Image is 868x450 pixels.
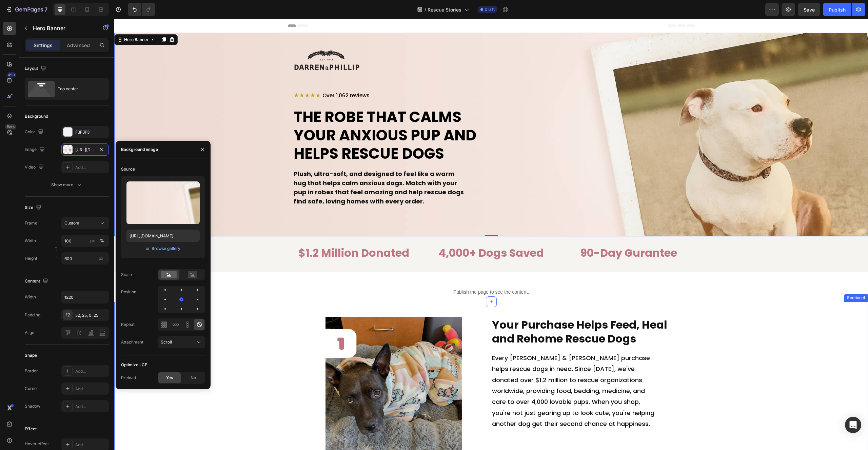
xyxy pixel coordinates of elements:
[25,220,37,226] label: Frame
[8,18,36,24] div: Hero Banner
[25,64,47,73] div: Layout
[25,255,37,261] label: Height
[158,336,205,348] button: Scroll
[25,294,36,300] div: Width
[208,73,255,80] span: Over 1,062 reviews
[25,238,36,244] label: Width
[25,330,34,336] div: Align
[44,5,47,14] p: 7
[151,245,181,252] button: Browse gallery
[67,42,90,49] p: Advanced
[75,312,107,318] div: 52, 25, 0, 25
[25,179,109,191] button: Show more
[58,81,99,97] div: Top center
[798,3,820,16] button: Save
[51,181,83,188] div: Show more
[128,3,155,16] div: Undo/Redo
[448,226,580,242] h2: 90-Day Gurantee
[75,164,107,171] div: Add...
[121,375,136,381] div: Preload
[121,321,135,328] div: Repeat
[25,145,46,154] div: Image
[179,87,362,145] span: The Robe That Calms Your ANXIOUS Pup and Helps Rescue Dogs
[90,238,95,244] div: px
[845,417,861,433] div: Open Intercom Messenger
[731,276,752,282] div: Section 4
[25,368,38,374] div: Border
[5,124,16,130] div: Beta
[804,7,815,13] span: Save
[75,129,107,135] div: F3F3F3
[33,24,91,32] p: Hero Banner
[191,375,196,381] span: No
[25,312,40,318] div: Padding
[378,334,546,411] p: Every [PERSON_NAME] & [PERSON_NAME] purchase helps rescue dogs in need. Since [DATE], we've donat...
[25,441,49,447] div: Hover effect
[179,151,350,187] strong: Plush, ultra-soft, and designed to feel like a warm hug that helps calm anxious dogs. Match with ...
[174,226,305,242] h2: $1.2 Million Donated
[75,442,107,448] div: Add...
[75,404,107,410] div: Add...
[146,244,150,253] span: or
[179,72,206,80] span: ★★★★★
[25,163,45,172] div: Video
[25,426,37,432] div: Effect
[6,72,16,78] div: 450
[121,146,158,153] div: Background image
[25,128,45,137] div: Color
[152,246,180,252] div: Browse gallery
[88,237,97,245] button: %
[428,6,461,13] span: Rescue Stories
[34,42,53,49] p: Settings
[425,6,426,13] span: /
[25,386,38,392] div: Corner
[121,339,143,345] div: Attachment
[25,113,48,119] div: Background
[211,298,348,435] img: gempages_576932947903382267-cffcceab-10cb-439a-9ac0-0d78104bdc59.jpg
[121,166,135,172] div: Source
[62,291,108,303] input: Auto
[61,235,109,247] input: px%
[114,19,868,450] iframe: Design area
[75,368,107,374] div: Add...
[823,3,851,16] button: Publish
[61,252,109,265] input: px
[311,226,443,242] h2: 4,000+ Dogs Saved
[3,3,51,16] button: 7
[126,181,200,224] img: preview-image
[126,230,200,242] input: https://example.com/image.jpg
[75,147,95,153] div: [URL][DOMAIN_NAME]
[25,352,37,358] div: Shape
[485,6,495,13] span: Draft
[25,277,50,286] div: Content
[99,256,103,261] span: px
[161,339,172,345] span: Scroll
[179,32,246,51] img: gempages_576932947903382267-a87109c5-815b-47a9-8167-f3a3b417761a.png
[166,375,173,381] span: Yes
[121,289,136,295] div: Position
[61,217,109,229] button: Custom
[377,298,564,328] h2: Your Purchase Helps Feed, Heal and Rehome Rescue Dogs
[75,386,107,392] div: Add...
[25,403,40,409] div: Shadow
[121,272,132,278] div: Scale
[829,6,846,13] div: Publish
[25,203,43,212] div: Size
[121,362,147,368] div: Optimize LCP
[64,220,79,226] span: Custom
[98,237,106,245] button: px
[100,238,104,244] div: %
